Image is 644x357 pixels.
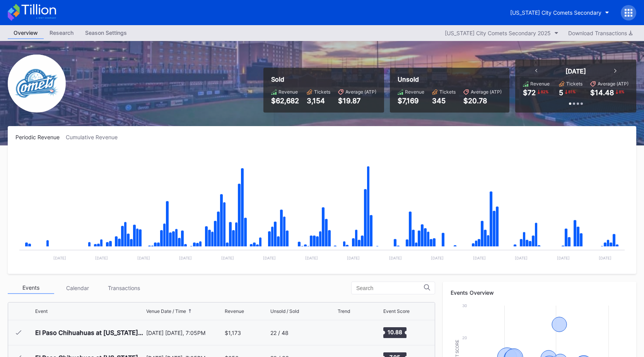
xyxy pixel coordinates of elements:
[8,282,54,294] div: Events
[445,30,551,36] div: [US_STATE] City Comets Secondary 2025
[278,89,298,95] div: Revenue
[598,81,629,87] div: Average (ATP)
[462,303,467,308] text: 30
[515,256,528,260] text: [DATE]
[530,81,550,87] div: Revenue
[179,256,192,260] text: [DATE]
[389,256,402,260] text: [DATE]
[564,28,636,38] button: Download Transactions
[54,282,101,294] div: Calendar
[146,308,186,314] div: Venue Date / Time
[566,81,583,87] div: Tickets
[271,75,376,83] div: Sold
[347,256,360,260] text: [DATE]
[66,134,124,140] div: Cumulative Revenue
[559,89,563,97] div: 5
[345,89,376,95] div: Average (ATP)
[95,256,108,260] text: [DATE]
[35,308,48,314] div: Event
[568,30,632,36] div: Download Transactions
[463,97,502,105] div: $20.78
[439,89,456,95] div: Tickets
[146,330,223,336] div: [DATE] [DATE], 7:05PM
[338,323,361,342] svg: Chart title
[15,150,629,266] svg: Chart title
[398,75,502,83] div: Unsold
[338,97,376,105] div: $19.87
[398,97,424,105] div: $7,169
[590,89,614,97] div: $14.48
[79,27,133,38] div: Season Settings
[431,256,444,260] text: [DATE]
[567,89,576,95] div: 81 %
[441,28,562,38] button: [US_STATE] City Comets Secondary 2025
[221,256,234,260] text: [DATE]
[263,256,276,260] text: [DATE]
[307,97,330,105] div: 3,154
[473,256,486,260] text: [DATE]
[314,89,330,95] div: Tickets
[225,330,241,336] div: $1,173
[356,285,424,291] input: Search
[44,27,79,38] div: Research
[510,9,601,16] div: [US_STATE] City Comets Secondary
[618,89,625,95] div: 8 %
[471,89,502,95] div: Average (ATP)
[599,256,612,260] text: [DATE]
[557,256,570,260] text: [DATE]
[504,5,615,20] button: [US_STATE] City Comets Secondary
[451,289,629,296] div: Events Overview
[523,89,536,97] div: $72
[270,308,299,314] div: Unsold / Sold
[8,55,66,113] img: Oklahoma_City_Dodgers.png
[44,27,79,39] a: Research
[101,282,147,294] div: Transactions
[405,89,424,95] div: Revenue
[137,256,150,260] text: [DATE]
[271,97,299,105] div: $62,682
[462,335,467,340] text: 20
[338,308,350,314] div: Trend
[53,256,66,260] text: [DATE]
[35,329,144,337] div: El Paso Chihuahuas at [US_STATE][GEOGRAPHIC_DATA] Comets
[540,89,549,95] div: 82 %
[8,27,44,39] a: Overview
[225,308,244,314] div: Revenue
[565,67,586,75] div: [DATE]
[383,308,410,314] div: Event Score
[79,27,133,39] a: Season Settings
[388,329,402,335] text: 10.88
[15,134,66,140] div: Periodic Revenue
[432,97,456,105] div: 345
[270,330,289,336] div: 22 / 48
[305,256,318,260] text: [DATE]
